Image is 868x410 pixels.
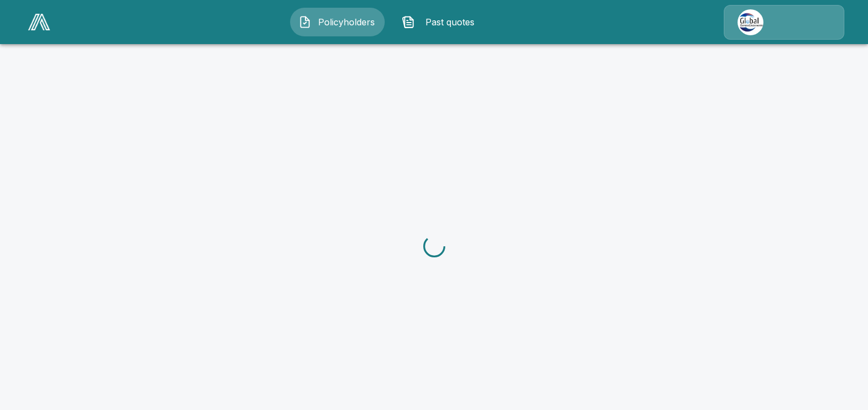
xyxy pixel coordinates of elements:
img: Policyholders Icon [298,15,312,29]
span: Past quotes [419,15,480,29]
button: Past quotes IconPast quotes [394,8,488,36]
img: Past quotes Icon [402,15,415,29]
img: AA Logo [28,14,50,30]
button: Policyholders IconPolicyholders [290,8,385,36]
span: Policyholders [316,15,376,29]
